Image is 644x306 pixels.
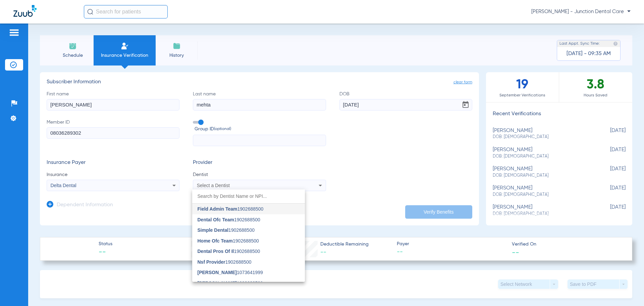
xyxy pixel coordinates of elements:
span: Nsf Provider [198,259,225,265]
span: 1073641999 [198,270,263,275]
span: 1902688500 [198,238,259,243]
span: Home Ofc Team [198,238,233,244]
span: [PERSON_NAME] [198,270,237,275]
span: Simple Dental [198,227,229,233]
span: 1902688500 [198,228,255,232]
span: [PERSON_NAME] [198,280,237,286]
span: Field Admin Team [198,206,237,212]
span: 1902688500 [198,249,260,254]
input: dropdown search [192,189,305,203]
span: 1902688500 [198,260,252,264]
span: 1902688500 [198,207,264,211]
span: 1902688500 [198,217,260,222]
span: Dental Pros Of Il [198,249,234,254]
span: 1902688500 [198,281,263,286]
span: Dental Ofc Team [198,217,234,222]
